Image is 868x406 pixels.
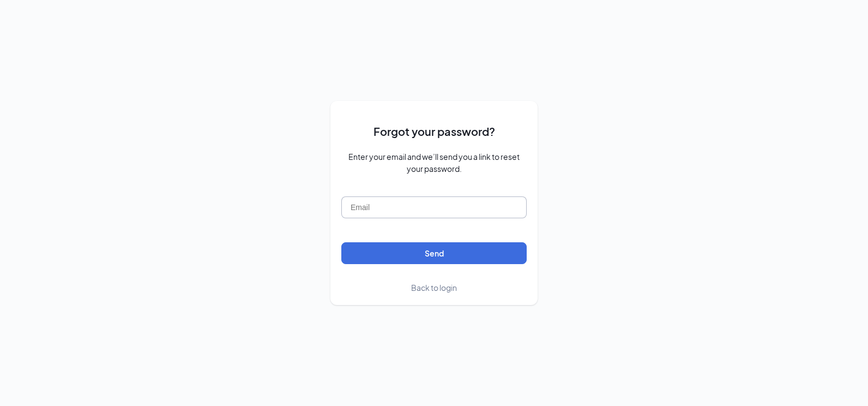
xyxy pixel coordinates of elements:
[341,151,527,175] span: Enter your email and we’ll send you a link to reset your password.
[341,242,527,264] button: Send
[341,196,527,218] input: Email
[373,123,495,140] span: Forgot your password?
[411,282,457,294] a: Back to login
[411,283,457,292] span: Back to login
